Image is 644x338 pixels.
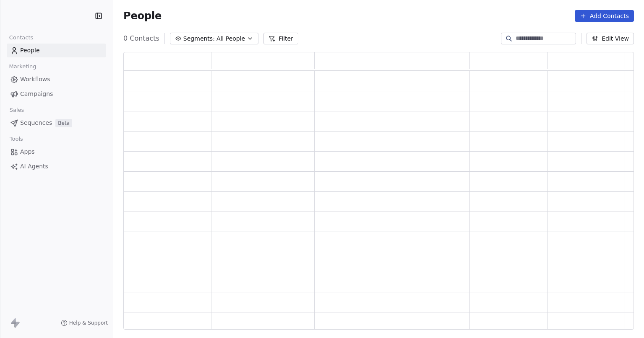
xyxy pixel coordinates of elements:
[7,87,106,101] a: Campaigns
[20,162,48,171] span: AI Agents
[20,147,35,156] span: Apps
[69,320,108,326] span: Help & Support
[5,60,40,73] span: Marketing
[20,46,40,55] span: People
[20,75,50,84] span: Workflows
[263,33,298,44] button: Filter
[20,119,52,127] span: Sequences
[123,10,162,22] span: People
[575,10,634,22] button: Add Contacts
[7,72,106,86] a: Workflows
[5,31,37,44] span: Contacts
[123,34,159,44] span: 0 Contacts
[7,44,106,57] a: People
[587,33,634,44] button: Edit View
[7,145,106,159] a: Apps
[6,133,26,145] span: Tools
[216,34,245,43] span: All People
[55,119,72,127] span: Beta
[7,160,106,173] a: AI Agents
[183,34,215,43] span: Segments:
[61,320,108,326] a: Help & Support
[6,104,28,116] span: Sales
[7,116,106,130] a: SequencesBeta
[20,90,53,98] span: Campaigns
